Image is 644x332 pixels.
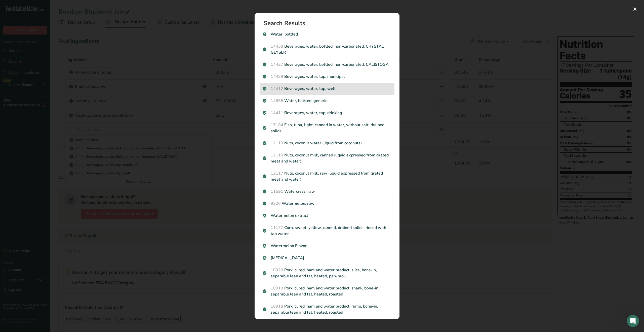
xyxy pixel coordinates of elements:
p: Water, bottled [263,31,391,37]
span: 12119 [271,140,283,146]
span: 9326 [271,201,281,206]
p: Watermelon, raw [263,201,391,207]
p: Fish, tuna, light, canned in water, without salt, drained solids [263,122,391,134]
p: Nuts, coconut water (liquid from coconuts) [263,140,391,146]
span: 10919 [271,285,283,291]
p: Nuts, coconut milk, raw (liquid expressed from grated meat and water) [263,170,391,182]
span: 14437 [271,62,283,67]
p: Beverages, water, bottled, non-carbonated, CALISTOGA [263,61,391,68]
p: Beverages, water, bottled, non-carbonated, CRYSTAL GEYSER [263,43,391,55]
p: Beverages, water, tap, drinking [263,110,391,116]
p: Pork, cured, ham and water product, slice, bone-in, separable lean and fat, heated, pan-broil [263,267,391,279]
span: 14429 [271,74,283,79]
span: 14412 [271,86,283,91]
p: Pork, cured, ham and water product, shank, bone-in, separable lean and fat, heated, roasted [263,285,391,297]
span: 14411 [271,110,283,116]
p: Nuts, coconut milk, canned (liquid expressed from grated meat and water) [263,152,391,164]
span: 11177 [271,225,283,230]
p: [MEDICAL_DATA] [263,255,391,261]
span: 12117 [271,171,283,176]
span: 10918 [271,304,283,309]
span: 10920 [271,267,283,273]
p: Beverages, water, tap, municipal [263,74,391,80]
p: Pork, cured, ham and water product, rump, bone-in, separable lean and fat, heated, roasted [263,303,391,315]
span: 11591 [271,189,283,194]
p: Beverages, water, tap, well [263,86,391,92]
p: Watermelon Flavor [263,243,391,249]
iframe: Intercom live chat [627,315,639,327]
span: 14438 [271,44,283,49]
p: Watercress, raw [263,188,391,194]
h1: Search Results [264,20,394,26]
p: Watermelon extract [263,213,391,219]
span: 12118 [271,152,283,158]
p: Water, bottled, generic [263,98,391,104]
span: 14555 [271,98,283,104]
p: Corn, sweet, yellow, canned, drained solids, rinsed with tap water [263,225,391,237]
span: 15184 [271,122,283,128]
